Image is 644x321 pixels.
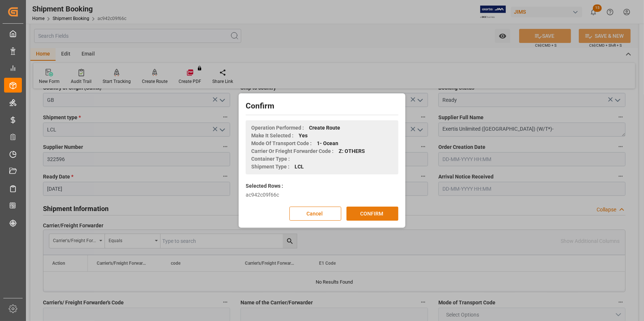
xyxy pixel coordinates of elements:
span: Create Route [309,124,340,132]
h2: Confirm [246,100,398,112]
label: Selected Rows : [246,182,283,190]
span: 1- Ocean [317,140,338,147]
button: Cancel [289,207,341,221]
span: Yes [299,132,308,140]
span: LCL [295,163,304,171]
button: CONFIRM [346,207,398,221]
span: Z: OTHERS [339,147,365,155]
div: ac942c09f66c [246,191,398,199]
span: Operation Performed : [251,124,304,132]
span: Make It Selected : [251,132,293,140]
span: Shipment Type : [251,163,289,171]
span: Mode Of Transport Code : [251,140,312,147]
span: Carrier Or Frieght Forwarder Code : [251,147,333,155]
span: Container Type : [251,155,290,163]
